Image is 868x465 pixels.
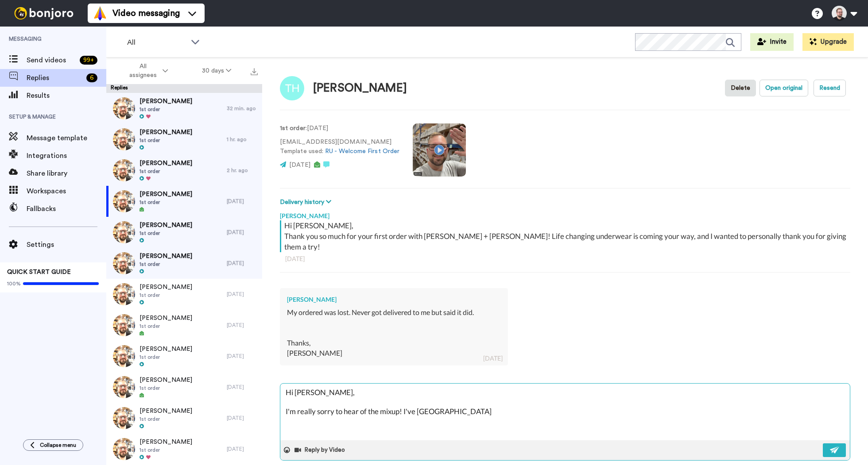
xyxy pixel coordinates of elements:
a: [PERSON_NAME]1st order[DATE] [106,434,262,465]
img: Image of Thomas Harding [280,76,304,100]
span: [DATE] [289,162,310,168]
span: Send videos [27,55,76,65]
span: [PERSON_NAME] [139,283,192,292]
span: [PERSON_NAME] [139,438,192,446]
button: Upgrade [802,33,854,51]
img: efa524da-70a9-41f2-aa42-4cb2d5cfdec7-thumb.jpg [113,159,135,181]
span: 1st order [139,354,192,361]
div: [DATE] [483,354,503,363]
img: efa524da-70a9-41f2-aa42-4cb2d5cfdec7-thumb.jpg [113,252,135,274]
span: 1st order [139,199,192,206]
img: efa524da-70a9-41f2-aa42-4cb2d5cfdec7-thumb.jpg [113,407,135,429]
button: All assignees [108,58,185,83]
span: Fallbacks [27,204,106,214]
img: efa524da-70a9-41f2-aa42-4cb2d5cfdec7-thumb.jpg [113,438,135,460]
strong: 1st order [280,125,306,131]
button: Delivery history [280,197,334,207]
span: 1st order [139,106,192,113]
span: 1st order [139,168,192,175]
button: Invite [750,33,794,51]
span: Message template [27,133,106,143]
span: All [127,37,186,48]
img: efa524da-70a9-41f2-aa42-4cb2d5cfdec7-thumb.jpg [113,376,135,398]
span: [PERSON_NAME] [139,190,192,199]
span: 1st order [139,446,192,453]
a: [PERSON_NAME]1st order[DATE] [106,248,262,279]
p: : [DATE] [280,124,399,133]
a: [PERSON_NAME]1st order1 hr. ago [106,124,262,155]
a: RU - Welcome First Order [325,148,399,154]
span: 1st order [139,384,192,392]
div: 1 hr. ago [227,136,258,143]
img: efa524da-70a9-41f2-aa42-4cb2d5cfdec7-thumb.jpg [113,221,135,243]
button: Open original [759,80,808,96]
span: 100% [7,280,21,287]
div: 2 hr. ago [227,167,258,174]
span: Share library [27,168,106,179]
span: 1st order [139,415,192,423]
span: [PERSON_NAME] [139,128,192,137]
a: [PERSON_NAME]1st order[DATE] [106,341,262,372]
span: Integrations [27,150,106,161]
img: efa524da-70a9-41f2-aa42-4cb2d5cfdec7-thumb.jpg [113,345,135,367]
a: [PERSON_NAME]1st order[DATE] [106,217,262,248]
span: Video messaging [112,7,180,19]
img: export.svg [251,68,258,75]
a: [PERSON_NAME]1st order[DATE] [106,403,262,434]
button: Reply by Video [294,443,348,457]
span: 1st order [139,323,192,330]
span: Results [27,90,106,101]
span: [PERSON_NAME] [139,345,192,354]
span: [PERSON_NAME] [139,97,192,106]
span: [PERSON_NAME] [139,221,192,230]
div: Hi [PERSON_NAME], Thank you so much for your first order with [PERSON_NAME] + [PERSON_NAME]! Life... [284,220,848,252]
img: vm-color.svg [93,6,107,20]
span: Collapse menu [40,442,76,449]
div: 32 min. ago [227,105,258,112]
div: 6 [86,73,97,82]
div: [DATE] [227,384,258,391]
span: [PERSON_NAME] [139,159,192,168]
button: Export all results that match these filters now. [248,64,260,77]
div: [PERSON_NAME] [287,295,501,304]
a: [PERSON_NAME]1st order[DATE] [106,186,262,217]
div: [DATE] [227,353,258,360]
a: [PERSON_NAME]1st order2 hr. ago [106,155,262,186]
div: [DATE] [227,322,258,329]
span: [PERSON_NAME] [139,252,192,261]
p: [EMAIL_ADDRESS][DOMAIN_NAME] Template used: [280,138,399,156]
span: All assignees [125,62,161,80]
a: [PERSON_NAME]1st order[DATE] [106,279,262,310]
div: Replies [106,84,262,93]
button: 30 days [185,63,248,79]
div: My ordered was lost. Never got delivered to me but said it did. Thanks, [PERSON_NAME] [287,307,501,358]
img: bj-logo-header-white.svg [11,7,77,19]
div: [DATE] [227,229,258,236]
span: Settings [27,239,106,250]
a: [PERSON_NAME]1st order32 min. ago [106,93,262,124]
img: efa524da-70a9-41f2-aa42-4cb2d5cfdec7-thumb.jpg [113,97,135,119]
span: QUICK START GUIDE [7,269,71,275]
span: [PERSON_NAME] [139,376,192,384]
div: [DATE] [227,291,258,298]
div: [DATE] [227,198,258,205]
div: [PERSON_NAME] [280,207,850,220]
div: 99 + [80,56,97,65]
div: [DATE] [227,260,258,267]
span: [PERSON_NAME] [139,314,192,323]
button: Collapse menu [23,439,83,451]
span: 1st order [139,230,192,237]
div: [PERSON_NAME] [313,82,407,95]
span: 1st order [139,261,192,268]
button: Resend [814,80,846,96]
div: [DATE] [227,446,258,453]
span: 1st order [139,292,192,299]
span: 1st order [139,137,192,144]
img: efa524da-70a9-41f2-aa42-4cb2d5cfdec7-thumb.jpg [113,128,135,150]
a: [PERSON_NAME]1st order[DATE] [106,310,262,341]
img: efa524da-70a9-41f2-aa42-4cb2d5cfdec7-thumb.jpg [113,314,135,336]
span: Replies [27,73,83,83]
div: [DATE] [227,415,258,422]
div: [DATE] [285,254,845,263]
